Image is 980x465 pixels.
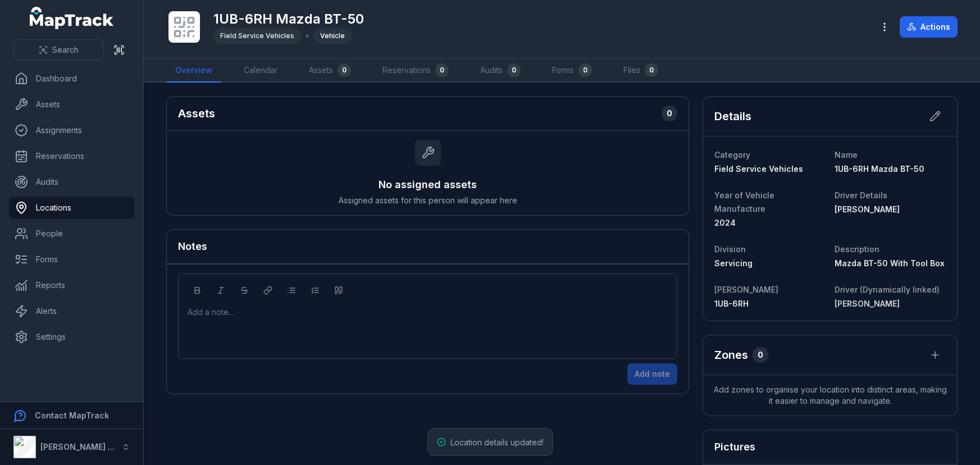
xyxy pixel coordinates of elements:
a: Locations [9,197,134,219]
div: 0 [338,63,351,77]
span: Driver (Dynamically linked) [835,285,940,294]
button: Actions [900,16,958,38]
div: 0 [578,63,592,77]
strong: Contact MapTrack [35,411,109,420]
a: Overview [166,59,221,83]
div: 0 [753,347,768,363]
span: Location details updated! [450,437,544,447]
a: Audits [9,171,134,193]
strong: [PERSON_NAME] Air [40,442,118,452]
a: MapTrack [30,7,114,29]
span: Mazda BT-50 With Tool Box [835,258,945,268]
div: 0 [662,106,677,121]
h2: Assets [178,106,215,121]
span: Assigned assets for this person will appear here [339,195,517,206]
a: People [9,222,134,245]
span: Description [835,244,879,254]
a: Settings [9,326,134,348]
span: 1UB-6RH Mazda BT-50 [835,164,924,174]
a: Assets [9,93,134,116]
span: [PERSON_NAME] [835,204,900,214]
h2: Details [714,108,751,124]
div: 0 [507,63,521,77]
a: Alerts [9,300,134,322]
h3: Pictures [714,439,755,455]
a: Audits0 [471,59,530,83]
a: Forms0 [543,59,601,83]
h2: Zones [714,347,748,363]
a: Reservations0 [373,59,458,83]
span: Name [835,150,858,159]
span: Servicing [714,258,753,268]
a: Reports [9,274,134,297]
span: Add zones to organise your location into distinct areas, making it easier to manage and navigate. [703,375,957,416]
a: Assignments [9,119,134,142]
button: Search [13,39,104,61]
div: 0 [645,63,658,77]
a: Reservations [9,145,134,167]
a: Dashboard [9,67,134,90]
span: Year of Vehicle Manufacture [714,190,774,213]
span: Driver Details [835,190,887,200]
div: Vehicle [313,28,352,44]
span: 2024 [714,218,736,227]
span: 1UB-6RH [714,299,749,308]
span: Category [714,150,750,159]
a: Assets0 [300,59,360,83]
span: [PERSON_NAME] [714,285,778,294]
a: Calendar [235,59,286,83]
span: Search [52,44,79,56]
a: Forms [9,248,134,271]
span: Division [714,244,746,254]
a: Files0 [614,59,667,83]
h3: Notes [178,239,207,254]
h3: No assigned assets [379,177,477,193]
a: [PERSON_NAME] [835,298,946,309]
h1: 1UB-6RH Mazda BT-50 [213,10,364,28]
span: Field Service Vehicles [220,31,294,40]
div: 0 [435,63,449,77]
span: Field Service Vehicles [714,164,803,174]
